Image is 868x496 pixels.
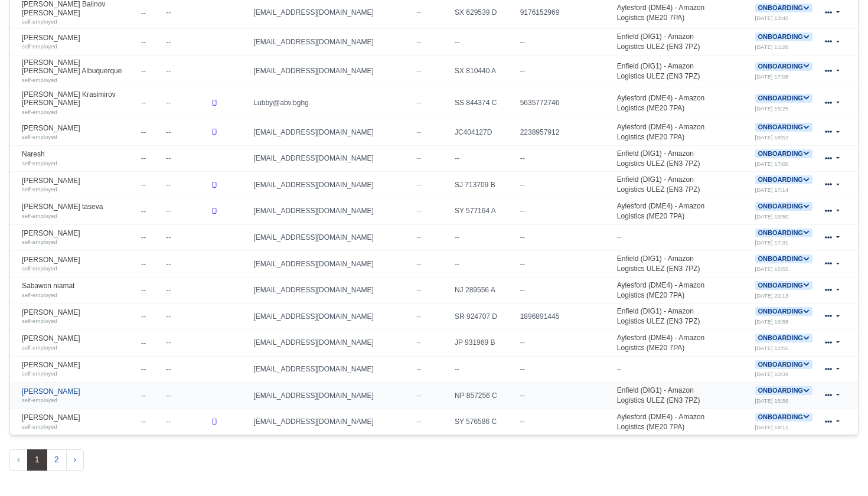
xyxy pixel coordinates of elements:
a: [PERSON_NAME] taseva self-employed [22,203,135,220]
small: self-employed [22,133,57,140]
span: -- [416,154,421,162]
span: Onboarding [755,202,812,211]
td: -- [138,119,163,146]
td: [EMAIL_ADDRESS][DOMAIN_NAME] [250,304,413,330]
td: -- [517,251,563,278]
small: [DATE] 11:26 [755,44,789,50]
td: [EMAIL_ADDRESS][DOMAIN_NAME] [250,145,413,172]
td: -- [138,145,163,172]
td: -- [517,172,563,198]
td: -- [517,383,563,409]
small: self-employed [22,77,57,83]
a: Onboarding [755,307,812,315]
span: -- [416,207,421,215]
span: Onboarding [755,334,812,342]
td: [EMAIL_ADDRESS][DOMAIN_NAME] [250,277,413,304]
td: -- [517,224,563,251]
td: -- [517,330,563,357]
td: [EMAIL_ADDRESS][DOMAIN_NAME] [250,172,413,198]
small: [DATE] 13:45 [755,15,789,21]
a: Onboarding [755,62,812,70]
a: Onboarding [755,123,812,131]
td: -- [452,29,517,56]
small: [DATE] 20:13 [755,292,789,299]
td: -- [517,409,563,435]
td: -- [517,198,563,225]
small: [DATE] 15:25 [755,105,789,112]
a: Aylesford (DME4) - Amazon Logistics (ME20 7PA) [617,281,705,299]
td: SY 576586 C [452,409,517,435]
a: Enfield (DIG1) - Amazon Logistics ULEZ (EN3 7PZ) [617,386,700,404]
td: [EMAIL_ADDRESS][DOMAIN_NAME] [250,55,413,87]
td: -- [138,304,163,330]
span: -- [416,67,421,75]
a: Aylesford (DME4) - Amazon Logistics (ME20 7PA) [617,94,705,112]
span: 1 [27,449,47,471]
td: -- [163,145,208,172]
span: Onboarding [755,386,812,395]
span: -- [416,312,421,321]
small: self-employed [22,265,57,272]
small: [DATE] 19:50 [755,213,789,220]
a: [PERSON_NAME] Krasimirov [PERSON_NAME] self-employed [22,90,135,116]
a: Onboarding [755,334,812,342]
td: -- [163,119,208,146]
td: -- [138,251,163,278]
span: -- [416,260,421,268]
a: [PERSON_NAME] self-employed [22,229,135,246]
td: JC404127D [452,119,517,146]
td: -- [517,55,563,87]
td: 2238957912 [517,119,563,146]
td: -- [163,383,208,409]
td: -- [138,29,163,56]
td: -- [138,277,163,304]
small: [DATE] 12:55 [755,345,789,351]
a: Naresh self-employed [22,150,135,167]
a: Enfield (DIG1) - Amazon Logistics ULEZ (EN3 7PZ) [617,62,700,80]
span: Onboarding [755,123,812,132]
small: [DATE] 17:08 [755,73,789,80]
button: Next » [66,449,84,471]
small: [DATE] 15:55 [755,266,789,272]
a: Enfield (DIG1) - Amazon Logistics ULEZ (EN3 7PZ) [617,307,700,325]
td: -- [452,145,517,172]
small: [DATE] 18:52 [755,134,789,141]
td: -- [163,55,208,87]
li: « Previous [9,449,28,471]
span: Onboarding [755,175,812,184]
a: Onboarding [755,149,812,158]
td: -- [517,356,563,383]
span: -- [617,233,622,242]
td: -- [163,198,208,225]
a: Onboarding [755,94,812,102]
td: -- [163,330,208,357]
td: -- [138,330,163,357]
span: Onboarding [755,281,812,290]
span: -- [416,417,421,426]
td: -- [138,198,163,225]
td: SS 844374 C [452,87,517,119]
td: [EMAIL_ADDRESS][DOMAIN_NAME] [250,198,413,225]
td: JP 931969 B [452,330,517,357]
a: Enfield (DIG1) - Amazon Logistics ULEZ (EN3 7PZ) [617,175,700,194]
td: -- [163,409,208,435]
td: -- [163,304,208,330]
td: -- [517,145,563,172]
td: -- [517,277,563,304]
small: self-employed [22,318,57,324]
td: -- [138,172,163,198]
td: -- [163,277,208,304]
small: self-employed [22,344,57,351]
small: [DATE] 10:39 [755,371,789,377]
small: self-employed [22,18,57,25]
a: Onboarding [755,413,812,421]
iframe: Chat Widget [809,439,868,496]
a: [PERSON_NAME] self-employed [22,34,135,51]
td: -- [138,87,163,119]
small: self-employed [22,397,57,403]
td: -- [163,356,208,383]
a: Onboarding [755,4,812,12]
a: Onboarding [755,229,812,237]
